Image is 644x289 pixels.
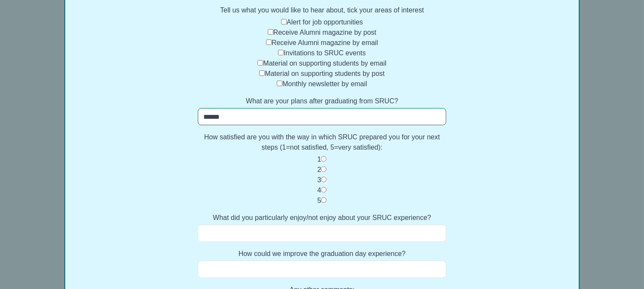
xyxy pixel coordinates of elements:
label: 3 [317,176,321,184]
label: 2 [317,166,321,173]
label: Invitations to SRUC events [284,49,366,57]
label: 1 [317,156,321,163]
label: Monthly newsletter by email [282,80,367,87]
label: Tell us what you would like to hear about, tick your areas of interest [198,5,446,15]
label: 5 [317,197,321,204]
label: Receive Alumni magazine by email [272,39,378,46]
label: Material on supporting students by email [263,60,386,67]
label: Receive Alumni magazine by post [273,29,376,36]
label: How satisfied are you with the way in which SRUC prepared you for your next steps (1=not satisfie... [198,132,446,153]
label: 4 [317,187,321,194]
label: Material on supporting students by post [265,70,384,77]
label: What are your plans after graduating from SRUC? [198,96,446,106]
label: How could we improve the graduation day experience? [198,249,446,259]
label: Alert for job opportunities [287,18,363,26]
label: What did you particularly enjoy/not enjoy about your SRUC experience? [198,213,446,223]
